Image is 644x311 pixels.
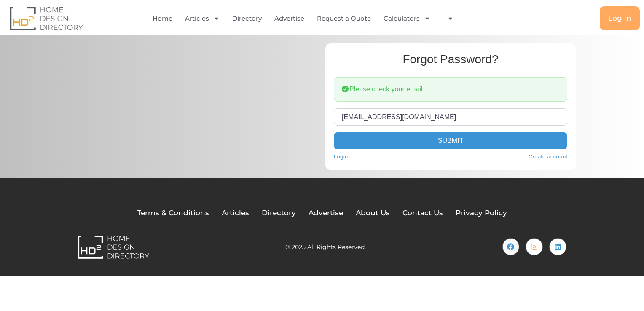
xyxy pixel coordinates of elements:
nav: Menu [131,9,481,28]
a: Advertise [309,208,343,219]
a: Advertise [274,9,304,28]
a: Articles [185,9,220,28]
input: Email [334,108,567,125]
a: Request a Quote [317,9,371,28]
a: Terms & Conditions [137,208,209,219]
h2: © 2025 All Rights Reserved. [285,244,366,250]
button: Submit [334,132,567,149]
a: Create account [529,153,567,161]
a: Privacy Policy [456,208,507,219]
a: Articles [222,208,249,219]
a: Login [334,153,348,161]
a: Log in [600,6,640,30]
a: Calculators [384,9,430,28]
span: Log in [608,15,631,22]
div: Please check your email. [334,77,567,102]
a: Directory [232,9,262,28]
h3: Forgot Password? [334,52,567,67]
a: About Us [356,208,390,219]
a: Contact Us [402,208,443,219]
a: Home [153,9,172,28]
a: Directory [262,208,296,219]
